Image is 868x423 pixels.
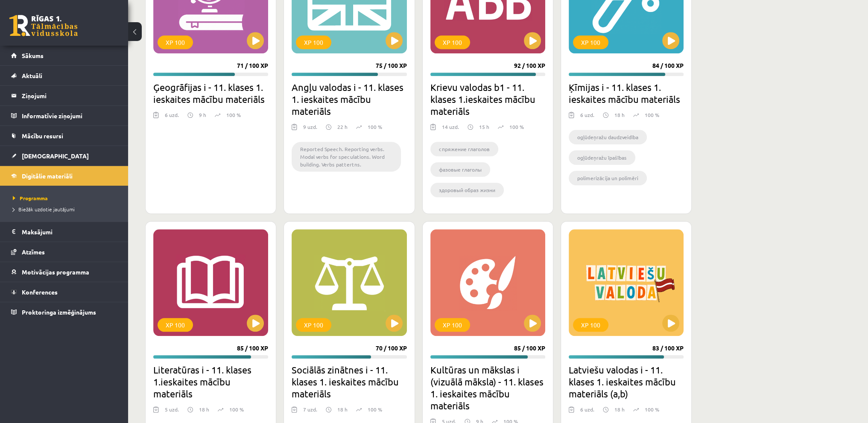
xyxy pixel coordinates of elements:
p: 100 % [229,405,244,413]
a: Informatīvie ziņojumi [11,106,117,125]
p: 100 % [645,405,659,413]
p: 100 % [226,111,241,119]
div: XP 100 [435,318,470,332]
div: 6 uzd. [580,111,594,124]
p: 100 % [509,123,524,131]
h2: Latviešu valodas i - 11. klases 1. ieskaites mācību materiāls (a,b) [569,364,684,400]
h2: Angļu valodas i - 11. klases 1. ieskaites mācību materiāls [292,81,406,117]
a: Digitālie materiāli [11,166,117,186]
span: Sākums [22,52,44,59]
a: Mācību resursi [11,126,117,146]
legend: Ziņojumi [22,86,117,105]
div: XP 100 [296,35,331,49]
div: 6 uzd. [165,111,179,124]
div: 6 uzd. [580,405,594,418]
p: 100 % [368,123,382,131]
div: 7 uzd. [303,405,317,418]
h2: Kultūras un mākslas i (vizuālā māksla) - 11. klases 1. ieskaites mācību materiāls [430,364,545,411]
li: cпряжение глаголов [430,142,498,156]
div: XP 100 [573,35,608,49]
li: ogļūdeņražu daudzveidība [569,130,647,144]
a: Sākums [11,46,117,65]
p: 18 h [614,405,625,413]
span: Atzīmes [22,248,45,256]
a: Konferences [11,282,117,302]
span: Proktoringa izmēģinājums [22,308,96,316]
a: Biežāk uzdotie jautājumi [13,205,120,213]
a: [DEMOGRAPHIC_DATA] [11,146,117,166]
p: 100 % [368,405,382,413]
p: 15 h [479,123,489,131]
li: Reported Speech. Reporting verbs. Modal verbs for speculations. Word building. Verbs pattertns. [292,142,400,172]
p: 22 h [337,123,348,131]
p: 100 % [645,111,659,119]
span: Mācību resursi [22,132,63,140]
li: здоровый образ жизни [430,183,504,197]
p: 18 h [614,111,625,119]
p: 9 h [199,111,206,119]
p: 18 h [199,405,209,413]
li: polimerizācija un polimēri [569,171,647,185]
a: Programma [13,194,120,202]
a: Rīgas 1. Tālmācības vidusskola [9,15,78,36]
div: XP 100 [296,318,331,332]
span: Konferences [22,288,58,296]
div: 9 uzd. [303,123,317,136]
h2: Ķīmijas i - 11. klases 1. ieskaites mācību materiāls [569,81,684,105]
span: Biežāk uzdotie jautājumi [13,206,75,213]
p: 18 h [337,405,348,413]
a: Proktoringa izmēģinājums [11,302,117,322]
span: Aktuāli [22,72,42,79]
h2: Literatūras i - 11. klases 1.ieskaites mācību materiāls [153,364,268,400]
div: 5 uzd. [165,405,179,418]
a: Ziņojumi [11,86,117,105]
div: 14 uzd. [442,123,459,136]
span: Motivācijas programma [22,268,89,276]
legend: Informatīvie ziņojumi [22,106,117,125]
div: XP 100 [573,318,608,332]
h2: Krievu valodas b1 - 11. klases 1.ieskaites mācību materiāls [430,81,545,117]
span: Programma [13,195,48,201]
a: Motivācijas programma [11,262,117,282]
li: фазовые глаголы [430,162,490,177]
a: Maksājumi [11,222,117,242]
span: [DEMOGRAPHIC_DATA] [22,152,89,160]
a: Aktuāli [11,66,117,85]
a: Atzīmes [11,242,117,262]
h2: Sociālās zinātnes i - 11. klases 1. ieskaites mācību materiāls [292,364,406,400]
div: XP 100 [435,35,470,49]
h2: Ģeogrāfijas i - 11. klases 1. ieskaites mācību materiāls [153,81,268,105]
legend: Maksājumi [22,222,117,242]
div: XP 100 [158,35,193,49]
div: XP 100 [158,318,193,332]
li: ogļūdeņražu īpašības [569,150,635,165]
span: Digitālie materiāli [22,172,73,180]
